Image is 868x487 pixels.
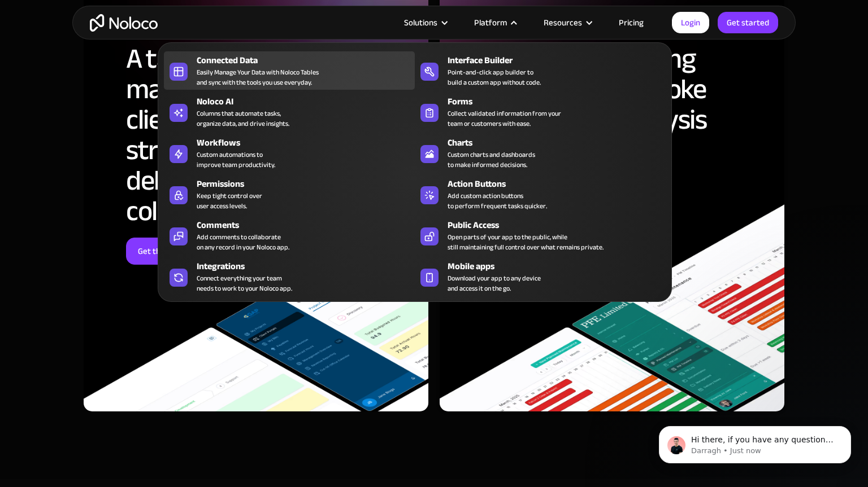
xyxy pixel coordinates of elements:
[448,260,671,273] div: Mobile apps
[448,177,671,191] div: Action Buttons
[448,150,535,170] div: Custom charts and dashboards to make informed decisions.
[197,150,275,170] div: Custom automations to improve team productivity.
[530,15,605,30] div: Resources
[164,175,415,213] a: PermissionsKeep tight control overuser access levels.
[164,93,415,131] a: Noloco AIColumns that automate tasks,organize data, and drive insights.
[448,95,671,108] div: Forms
[197,67,319,87] div: Easily Manage Your Data with Noloco Tables and sync with the tools you use everyday.
[404,15,437,30] div: Solutions
[544,15,582,30] div: Resources
[718,12,778,33] a: Get started
[448,54,671,67] div: Interface Builder
[164,257,415,296] a: IntegrationsConnect everything your teamneeds to work to your Noloco app.
[197,136,420,150] div: Workflows
[197,260,420,273] div: Integrations
[90,14,158,32] a: home
[448,108,561,129] div: Collect validated information from your team or customers with ease.
[390,15,460,30] div: Solutions
[126,43,411,226] h2: A tailored project management system & client portal for streamlined project delivery and real-ti...
[448,218,671,232] div: Public Access
[158,27,672,302] nav: Platform
[448,232,604,252] div: Open parts of your app to the public, while still maintaining full control over what remains priv...
[415,257,666,296] a: Mobile appsDownload your app to any deviceand access it on the go.
[126,238,211,265] a: Get the full story
[164,134,415,172] a: WorkflowsCustom automations toimprove team productivity.
[197,273,292,293] div: Connect everything your team needs to work to your Noloco app.
[197,232,289,252] div: Add comments to collaborate on any record in your Noloco app.
[448,136,671,150] div: Charts
[460,15,530,30] div: Platform
[197,218,420,232] div: Comments
[672,12,709,33] a: Login
[164,216,415,255] a: CommentsAdd comments to collaborateon any record in your Noloco app.
[197,191,262,211] div: Keep tight control over user access levels.
[642,402,868,481] iframe: Intercom notifications message
[197,177,420,191] div: Permissions
[415,216,666,255] a: Public AccessOpen parts of your app to the public, whilestill maintaining full control over what ...
[415,51,666,90] a: Interface BuilderPoint-and-click app builder tobuild a custom app without code.
[474,15,507,30] div: Platform
[448,67,541,87] div: Point-and-click app builder to build a custom app without code.
[197,95,420,108] div: Noloco AI
[605,15,658,30] a: Pricing
[415,134,666,172] a: ChartsCustom charts and dashboardsto make informed decisions.
[197,108,289,129] div: Columns that automate tasks, organize data, and drive insights.
[448,191,547,211] div: Add custom action buttons to perform frequent tasks quicker.
[448,273,541,293] span: Download your app to any device and access it on the go.
[415,175,666,213] a: Action ButtonsAdd custom action buttonsto perform frequent tasks quicker.
[415,93,666,131] a: FormsCollect validated information from yourteam or customers with ease.
[164,51,415,90] a: Connected DataEasily Manage Your Data with Noloco Tablesand sync with the tools you use everyday.
[197,54,420,67] div: Connected Data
